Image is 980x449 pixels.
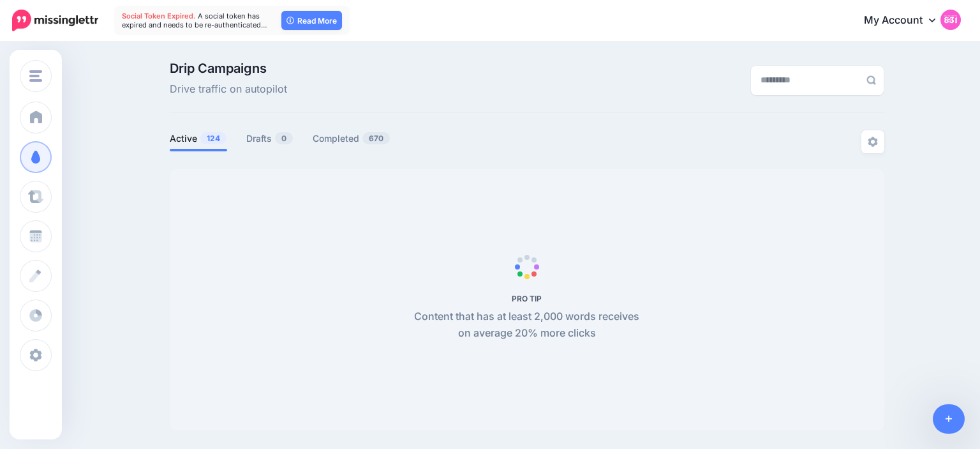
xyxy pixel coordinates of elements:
[868,137,878,147] img: settings-grey.png
[866,75,876,85] img: search-grey-6.png
[170,81,287,98] span: Drive traffic on autopilot
[29,70,42,82] img: menu.png
[407,308,646,342] p: Content that has at least 2,000 words receives on average 20% more clicks
[246,131,293,146] a: Drafts0
[12,10,98,31] img: Missinglettr
[407,294,646,303] h5: PRO TIP
[313,131,390,146] a: Completed670
[170,131,227,146] a: Active124
[122,11,267,29] span: A social token has expired and needs to be re-authenticated…
[362,132,390,144] span: 670
[122,11,196,20] span: Social Token Expired.
[275,132,293,144] span: 0
[281,11,342,30] a: Read More
[170,62,287,75] span: Drip Campaigns
[200,132,226,144] span: 124
[851,5,961,36] a: My Account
